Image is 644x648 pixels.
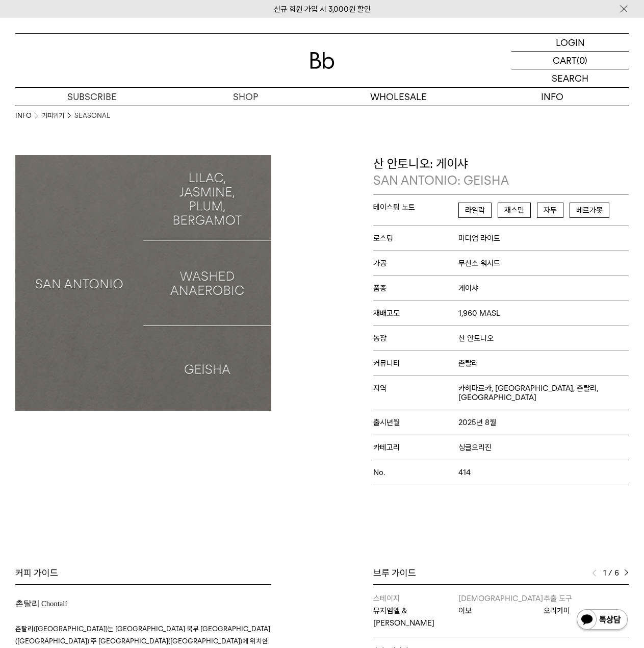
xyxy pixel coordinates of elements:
span: 테이스팅 노트 [373,203,458,212]
span: 414 [458,468,471,477]
span: 로스팅 [373,234,458,243]
img: 카카오톡 채널 1:1 채팅 버튼 [576,608,629,633]
li: INFO [15,111,42,121]
p: CART [553,52,577,69]
a: SHOP [169,88,322,106]
span: / [608,567,612,579]
span: 재스민 [498,203,531,218]
span: 재배고도 [373,309,458,318]
p: LOGIN [556,34,585,51]
div: 커피 가이드 [15,567,271,579]
div: 브루 가이드 [373,567,629,579]
span: 자두 [537,203,563,218]
p: 이보 [458,605,544,617]
img: 산 안토니오: 게이샤SAN ANTONIO: GEISHA [15,155,271,411]
span: 게이샤 [458,284,478,293]
span: 스테이지 [373,594,400,603]
p: 오리가미 [544,605,629,617]
span: 품종 [373,284,458,293]
span: 카테고리 [373,443,458,452]
span: 커뮤니티 [373,359,458,368]
p: 산 안토니오: 게이샤 [373,155,629,189]
img: 로고 [310,52,334,69]
span: 싱글오리진 [458,443,492,452]
span: 농장 [373,334,458,343]
p: SEARCH [552,69,588,87]
a: 신규 회원 가입 시 3,000원 할인 [274,5,371,14]
span: 6 [614,567,619,579]
span: 라일락 [458,203,492,218]
p: INFO [475,88,629,106]
p: WHOLESALE [322,88,476,106]
span: 출시년월 [373,418,458,427]
span: 1,960 MASL [458,309,500,318]
p: (0) [577,52,587,69]
a: SUBSCRIBE [15,88,169,106]
span: 무산소 워시드 [458,259,500,268]
a: SEASONAL [74,111,110,121]
span: 베르가못 [570,203,609,218]
span: 촌탈리 [458,359,478,368]
span: Chontalí [41,600,67,608]
a: CART (0) [511,52,629,69]
span: 2025년 8월 [458,418,496,427]
span: [DEMOGRAPHIC_DATA] [458,594,543,603]
span: 가공 [373,259,458,268]
p: SAN ANTONIO: GEISHA [373,172,629,189]
a: 커피위키 [42,111,64,121]
span: 카하마르카, [GEOGRAPHIC_DATA], 촌탈리, [GEOGRAPHIC_DATA] [458,384,629,402]
span: No. [373,468,458,477]
span: 미디엄 라이트 [458,234,500,243]
span: 추출 도구 [544,594,572,603]
a: LOGIN [511,34,629,52]
span: 지역 [373,384,458,393]
span: 산 안토니오 [458,334,494,343]
span: 1 [602,567,606,579]
p: 뮤지엄엘 & [PERSON_NAME] [373,605,458,629]
span: 촌탈리 [15,599,41,608]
